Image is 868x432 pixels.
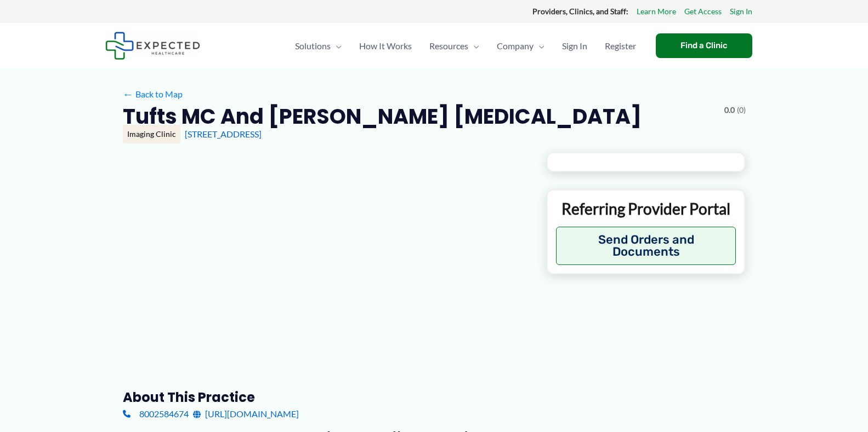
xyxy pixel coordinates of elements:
[488,27,553,65] a: CompanyMenu Toggle
[286,27,350,65] a: SolutionsMenu Toggle
[286,27,645,65] nav: Primary Site Navigation
[123,86,183,102] a: ←Back to Map
[123,89,133,99] span: ←
[724,103,735,117] span: 0.0
[656,33,752,58] a: Find a Clinic
[331,27,342,65] span: Menu Toggle
[684,4,722,19] a: Get Access
[123,103,642,130] h2: Tufts MC and [PERSON_NAME] [MEDICAL_DATA]
[737,103,746,117] span: (0)
[193,406,299,422] a: [URL][DOMAIN_NAME]
[556,199,736,218] p: Referring Provider Portal
[497,27,534,65] span: Company
[350,27,421,65] a: How It Works
[123,125,180,143] div: Imaging Clinic
[534,27,544,65] span: Menu Toggle
[185,129,262,139] a: [STREET_ADDRESS]
[553,27,596,65] a: Sign In
[123,389,529,406] h3: About this practice
[596,27,645,65] a: Register
[295,27,331,65] span: Solutions
[637,4,676,19] a: Learn More
[123,406,189,422] a: 8002584674
[105,32,200,60] img: Expected Healthcare Logo - side, dark font, small
[562,27,587,65] span: Sign In
[605,27,636,65] span: Register
[532,7,628,16] strong: Providers, Clinics, and Staff:
[429,27,468,65] span: Resources
[468,27,479,65] span: Menu Toggle
[730,4,752,19] a: Sign In
[359,27,412,65] span: How It Works
[556,227,736,265] button: Send Orders and Documents
[421,27,488,65] a: ResourcesMenu Toggle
